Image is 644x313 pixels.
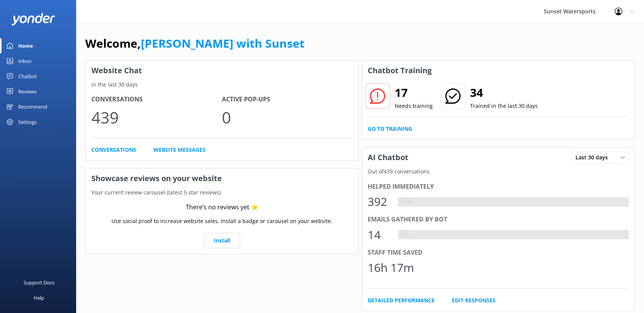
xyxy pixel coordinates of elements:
[18,38,33,53] div: Home
[368,258,414,277] div: 16h 17m
[91,95,222,104] h4: Conversations
[91,146,136,154] a: Conversations
[222,95,352,104] h4: Active Pop-ups
[153,146,206,154] a: Website Messages
[186,202,258,212] div: There’s no reviews yet ⭐
[18,114,37,130] div: Settings
[575,153,612,162] span: Last 30 days
[91,104,222,130] p: 439
[398,197,414,207] div: 89%
[11,13,55,26] img: yonder-white-logo.png
[85,34,304,53] h1: Welcome,
[368,296,435,305] a: Detailed Performance
[398,230,410,240] div: 3%
[368,125,412,133] a: Go to Training
[368,193,391,211] div: 392
[204,233,240,248] a: Install
[362,148,414,167] h3: AI Chatbot
[395,83,433,102] h2: 17
[86,61,358,80] h3: Website Chat
[33,290,44,305] div: Help
[222,104,352,130] p: 0
[362,167,634,176] p: Out of 439 conversations
[368,182,629,192] div: Helped immediately
[24,275,54,290] div: Support Docs
[368,226,391,244] div: 14
[86,188,358,197] p: Your current review carousel (latest 5 star reviews)
[86,169,358,188] h3: Showcase reviews on your website
[470,83,538,102] h2: 34
[362,61,437,80] h3: Chatbot Training
[368,215,629,225] div: Emails gathered by bot
[452,296,496,305] a: Edit Responses
[368,248,629,258] div: Staff time saved
[18,69,37,84] div: Chatbot
[86,80,358,89] p: In the last 30 days
[112,217,332,225] p: Use social proof to increase website sales. Install a badge or carousel on your website.
[141,35,304,51] a: [PERSON_NAME] with Sunset
[18,84,37,99] div: Reviews
[395,102,433,110] p: Needs training
[18,99,47,114] div: Recommend
[470,102,538,110] p: Trained in the last 30 days
[18,53,32,69] div: Inbox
